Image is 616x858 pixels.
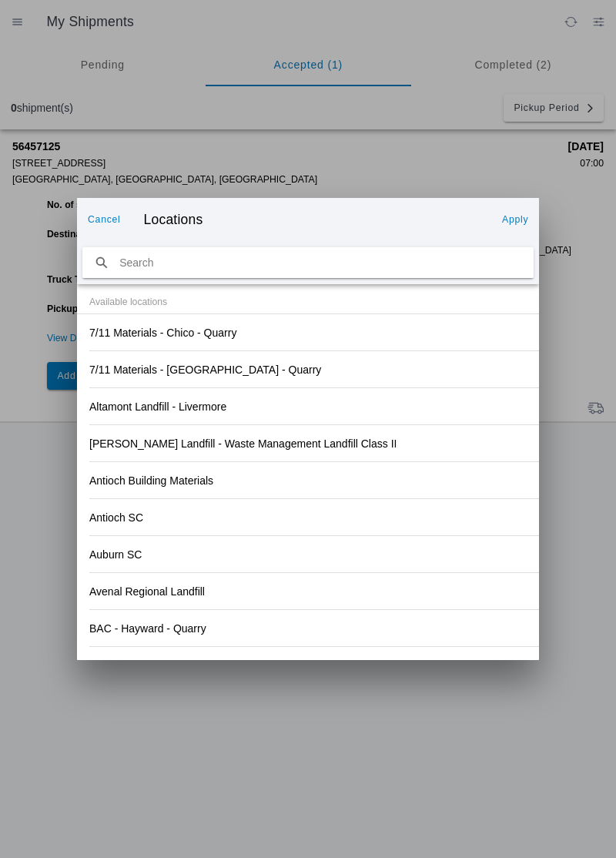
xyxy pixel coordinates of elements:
ion-item: Altamont Landfill - Livermore [77,388,539,425]
ion-item: 7/11 Materials - Chico - Quarry [77,314,539,351]
ion-title: Locations [129,212,494,228]
ion-item: Antioch Building Materials [77,462,539,499]
ion-item: 7/11 Materials - [GEOGRAPHIC_DATA] - Quarry [77,351,539,388]
ion-item: Antioch SC [77,499,539,536]
ion-button: Cancel [82,207,127,232]
ion-button: Apply [496,207,534,232]
ion-item: BAC - Hayward - Quarry [77,610,539,647]
ion-item: Bakersfield SC [77,647,539,684]
input: search text [82,247,534,279]
ion-item-divider: Available locations [77,290,539,314]
ion-item: Avenal Regional Landfill [77,573,539,610]
ion-item: [PERSON_NAME] Landfill - Waste Management Landfill Class II [77,425,539,462]
ion-item: Auburn SC [77,536,539,573]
